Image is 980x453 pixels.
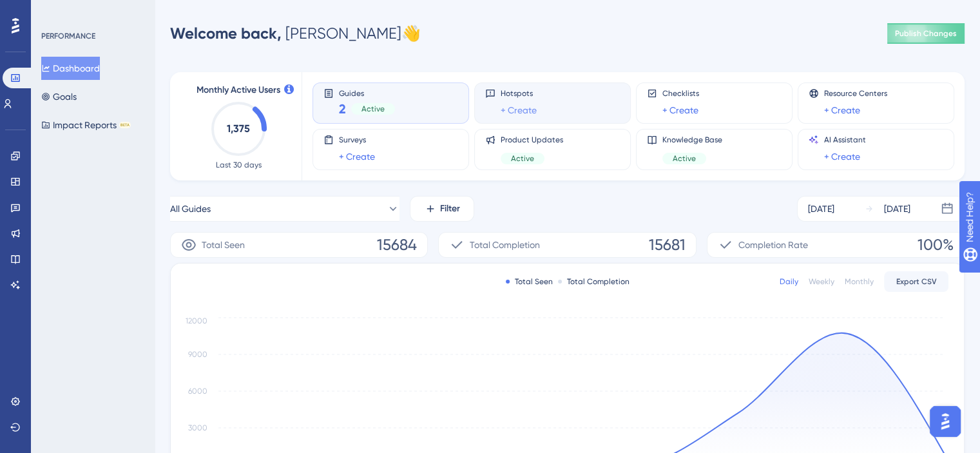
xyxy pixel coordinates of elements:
[339,149,375,164] a: + Create
[41,85,77,108] button: Goals
[511,153,534,164] span: Active
[845,276,874,287] div: Monthly
[119,122,131,128] div: BETA
[41,113,131,137] button: Impact ReportsBETA
[188,423,207,432] tspan: 3000
[809,276,834,287] div: Weekly
[896,276,937,287] span: Export CSV
[926,402,965,441] iframe: UserGuiding AI Assistant Launcher
[501,135,563,145] span: Product Updates
[501,88,537,99] span: Hotspots
[470,237,540,253] span: Total Completion
[170,23,421,44] div: [PERSON_NAME] 👋
[780,276,798,287] div: Daily
[339,135,375,145] span: Surveys
[170,201,211,217] span: All Guides
[30,3,81,19] span: Need Help?
[188,387,207,396] tspan: 6000
[884,271,948,292] button: Export CSV
[440,201,460,217] span: Filter
[558,276,629,287] div: Total Completion
[41,31,95,41] div: PERFORMANCE
[361,104,385,114] span: Active
[197,82,280,98] span: Monthly Active Users
[501,102,537,118] a: + Create
[202,237,245,253] span: Total Seen
[918,235,954,255] span: 100%
[186,316,207,325] tspan: 12000
[673,153,696,164] span: Active
[41,57,100,80] button: Dashboard
[662,102,698,118] a: + Create
[506,276,553,287] div: Total Seen
[884,201,910,217] div: [DATE]
[170,196,399,222] button: All Guides
[339,100,346,118] span: 2
[339,88,395,97] span: Guides
[410,196,474,222] button: Filter
[824,88,887,99] span: Resource Centers
[216,160,262,170] span: Last 30 days
[377,235,417,255] span: 15684
[887,23,965,44] button: Publish Changes
[649,235,686,255] span: 15681
[808,201,834,217] div: [DATE]
[895,28,957,39] span: Publish Changes
[227,122,250,135] text: 1,375
[662,135,722,145] span: Knowledge Base
[824,102,860,118] a: + Create
[824,135,866,145] span: AI Assistant
[170,24,282,43] span: Welcome back,
[738,237,808,253] span: Completion Rate
[824,149,860,164] a: + Create
[188,350,207,359] tspan: 9000
[662,88,699,99] span: Checklists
